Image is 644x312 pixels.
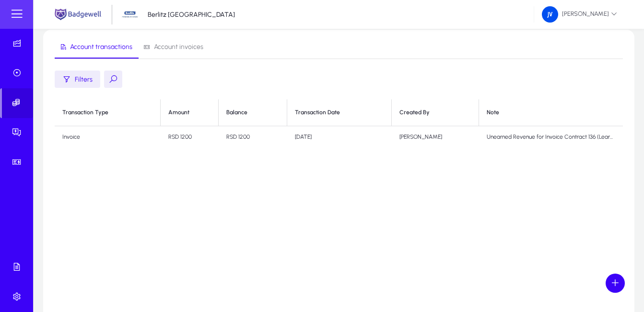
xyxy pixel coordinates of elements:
[121,5,139,24] img: 34.jpg
[226,109,247,116] div: Balance
[161,99,219,126] th: Amount
[479,126,623,148] td: Unearned Revenue for Invoice Contract 136 (Learner: VRA-[PERSON_NAME])
[161,126,219,148] td: RSD 1200
[392,126,479,148] td: [PERSON_NAME]
[70,44,132,50] span: Account transactions
[219,126,287,148] td: RSD 1200
[392,99,479,126] th: Created By
[287,126,392,148] td: [DATE]
[154,44,203,50] span: Account invoices
[479,99,623,126] th: Note
[295,109,340,116] div: Transaction Date
[62,109,152,116] div: Transaction Type
[55,71,100,88] button: Filters
[295,109,384,116] div: Transaction Date
[534,6,625,23] button: [PERSON_NAME]
[226,109,279,116] div: Balance
[75,75,93,84] span: Filters
[55,126,161,148] td: Invoice
[542,6,617,23] span: [PERSON_NAME]
[148,11,235,19] p: Berlitz [GEOGRAPHIC_DATA]
[62,109,108,116] div: Transaction Type
[53,8,103,21] img: main.png
[542,6,558,23] img: 162.png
